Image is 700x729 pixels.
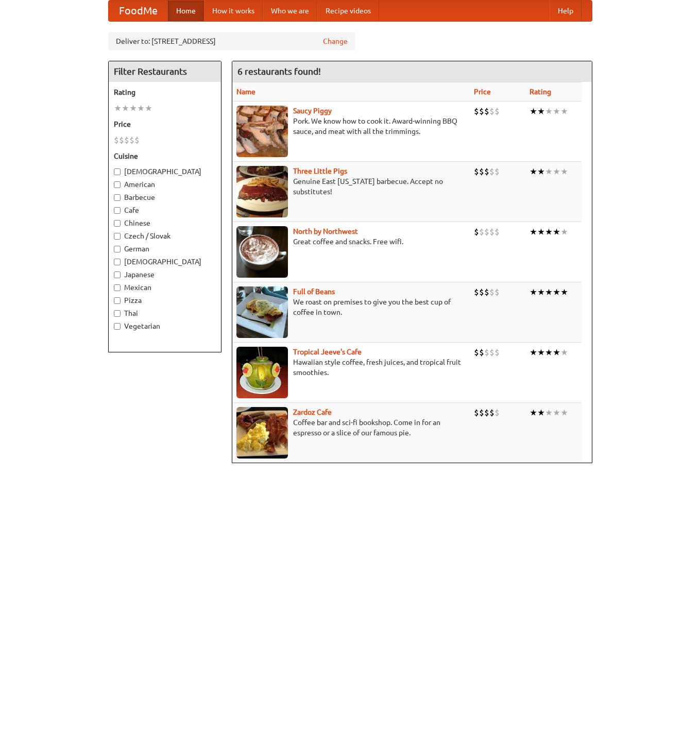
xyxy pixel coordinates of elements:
li: $ [484,166,489,177]
li: ★ [545,166,553,177]
li: ★ [530,286,537,298]
label: Vegetarian [114,321,216,331]
li: ★ [560,166,568,177]
input: Czech / Slovak [114,233,121,240]
li: ★ [530,347,537,358]
h5: Price [114,119,216,129]
li: $ [134,134,140,146]
input: Cafe [114,207,121,214]
li: ★ [545,286,553,298]
input: German [114,246,121,252]
input: Mexican [114,284,121,291]
li: ★ [129,103,137,114]
li: ★ [560,226,568,238]
li: $ [484,347,489,358]
li: $ [129,134,134,146]
li: ★ [553,286,560,298]
a: Price [474,88,491,96]
li: $ [474,347,479,358]
li: $ [489,106,494,117]
label: Czech / Slovak [114,231,216,241]
li: ★ [137,103,145,114]
li: $ [474,407,479,418]
p: Genuine East [US_STATE] barbecue. Accept no substitutes! [236,176,466,197]
li: $ [479,166,484,177]
a: Rating [530,88,551,96]
li: $ [494,106,500,117]
li: $ [494,347,500,358]
li: $ [489,286,494,298]
h4: Filter Restaurants [109,61,221,82]
li: ★ [537,106,545,117]
li: $ [479,407,484,418]
li: ★ [553,166,560,177]
li: ★ [553,407,560,418]
li: ★ [537,286,545,298]
li: ★ [122,103,129,114]
input: Vegetarian [114,323,121,330]
li: $ [474,166,479,177]
li: ★ [537,347,545,358]
li: ★ [553,347,560,358]
li: $ [489,166,494,177]
li: $ [484,226,489,238]
input: Pizza [114,297,121,304]
label: American [114,179,216,190]
li: ★ [545,347,553,358]
li: $ [479,106,484,117]
li: $ [474,226,479,238]
li: $ [479,347,484,358]
label: Pizza [114,295,216,306]
li: $ [494,166,500,177]
li: ★ [537,407,545,418]
li: $ [489,407,494,418]
p: Great coffee and snacks. Free wifi. [236,236,466,247]
img: zardoz.jpg [236,407,288,459]
img: saucy.jpg [236,106,288,157]
h5: Rating [114,87,216,97]
p: Coffee bar and sci-fi bookshop. Come in for an espresso or a slice of our famous pie. [236,417,466,438]
li: ★ [545,407,553,418]
a: Who we are [263,1,317,21]
li: ★ [145,103,152,114]
a: FoodMe [109,1,168,21]
a: North by Northwest [293,227,358,235]
input: Japanese [114,272,121,278]
li: ★ [530,166,537,177]
label: Mexican [114,282,216,293]
input: [DEMOGRAPHIC_DATA] [114,168,121,175]
ng-pluralize: 6 restaurants found! [237,66,321,76]
a: Tropical Jeeve's Cafe [293,348,362,356]
p: We roast on premises to give you the best cup of coffee in town. [236,297,466,317]
li: ★ [545,106,553,117]
img: littlepigs.jpg [236,166,288,217]
li: $ [479,286,484,298]
p: Pork. We know how to cook it. Award-winning BBQ sauce, and meat with all the trimmings. [236,116,466,137]
input: Barbecue [114,194,121,201]
label: [DEMOGRAPHIC_DATA] [114,257,216,267]
input: [DEMOGRAPHIC_DATA] [114,259,121,265]
p: Hawaiian style coffee, fresh juices, and tropical fruit smoothies. [236,357,466,378]
li: ★ [545,226,553,238]
li: $ [474,286,479,298]
a: Three Little Pigs [293,167,347,175]
b: Saucy Piggy [293,107,332,115]
label: Cafe [114,205,216,215]
li: $ [494,407,500,418]
label: Chinese [114,218,216,228]
li: ★ [560,347,568,358]
li: ★ [553,106,560,117]
a: Zardoz Cafe [293,408,332,416]
li: ★ [530,226,537,238]
li: $ [484,286,489,298]
a: Change [323,36,348,46]
h5: Cuisine [114,151,216,161]
li: $ [489,347,494,358]
li: $ [119,134,124,146]
input: American [114,181,121,188]
li: $ [489,226,494,238]
label: Thai [114,308,216,318]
